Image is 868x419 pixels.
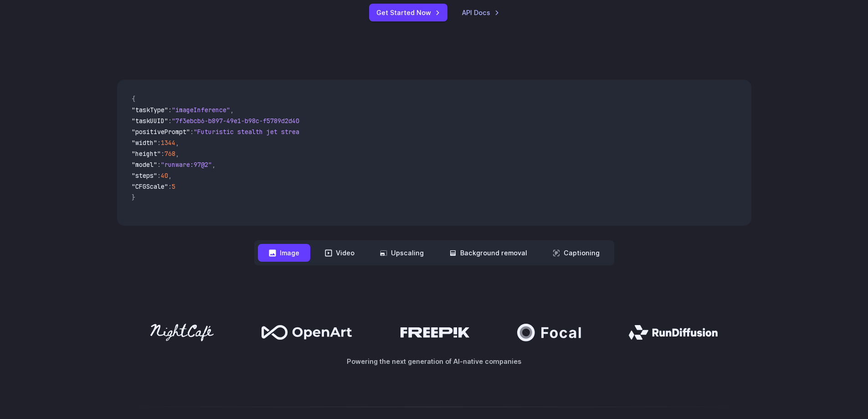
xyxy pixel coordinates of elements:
[168,117,172,125] span: :
[161,150,164,158] span: :
[230,106,234,114] span: ,
[194,128,525,136] span: "Futuristic stealth jet streaking through a neon-lit cityscape with glowing purple exhaust"
[175,150,179,158] span: ,
[132,117,168,125] span: "taskUUID"
[132,150,161,158] span: "height"
[168,182,172,191] span: :
[164,150,175,158] span: 768
[369,4,447,21] a: Get Started Now
[168,171,172,180] span: ,
[161,171,168,180] span: 40
[132,128,190,136] span: "positivePrompt"
[438,244,538,262] button: Background removal
[157,139,161,147] span: :
[542,244,611,262] button: Captioning
[172,117,310,125] span: "7f3ebcb6-b897-49e1-b98c-f5789d2d40d7"
[157,171,161,180] span: :
[132,95,135,103] span: {
[190,128,194,136] span: :
[132,171,157,180] span: "steps"
[314,244,365,262] button: Video
[168,106,172,114] span: :
[172,182,175,191] span: 5
[132,160,157,169] span: "model"
[212,160,216,169] span: ,
[175,139,179,147] span: ,
[161,139,175,147] span: 1344
[258,244,310,262] button: Image
[369,244,435,262] button: Upscaling
[132,182,168,191] span: "CFGScale"
[157,160,161,169] span: :
[161,160,212,169] span: "runware:97@2"
[132,193,135,202] span: }
[172,106,230,114] span: "imageInference"
[132,106,168,114] span: "taskType"
[132,139,157,147] span: "width"
[462,7,499,18] a: API Docs
[117,356,751,367] p: Powering the next generation of AI-native companies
